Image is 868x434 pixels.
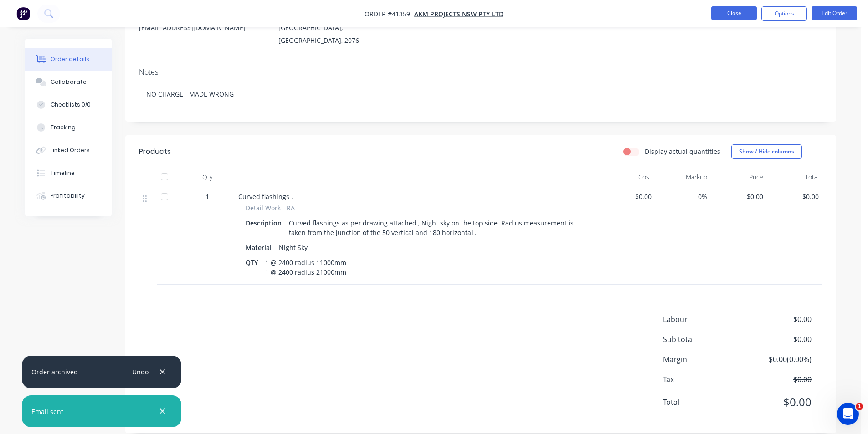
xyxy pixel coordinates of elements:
[51,78,87,86] div: Collaborate
[31,407,63,416] div: Email sent
[238,192,293,201] span: Curved flashings .
[711,6,757,20] button: Close
[285,216,588,239] div: Curved flashings as per drawing attached , Night sky on the top side. Radius measurement is taken...
[663,314,744,325] span: Labour
[414,10,503,18] a: AKM PROJECTS NSW PTY LTD
[246,256,262,269] div: QTY
[51,146,90,154] div: Linked Orders
[711,168,767,186] div: Price
[51,123,76,132] div: Tracking
[278,9,403,47] div: [GEOGRAPHIC_DATA], [GEOGRAPHIC_DATA], [GEOGRAPHIC_DATA], 2076
[837,403,859,425] iframe: Intercom live chat
[25,139,112,162] button: Linked Orders
[603,192,652,201] span: $0.00
[25,184,112,207] button: Profitability
[744,374,812,385] span: $0.00
[246,203,295,213] span: Detail Work - RA
[25,116,112,139] button: Tracking
[262,256,352,279] div: 1 @ 2400 radius 11000mm 1 @ 2400 radius 21000mm
[25,162,112,184] button: Timeline
[761,6,807,21] button: Options
[31,367,78,377] div: Order archived
[767,168,823,186] div: Total
[25,48,112,71] button: Order details
[770,192,819,201] span: $0.00
[663,354,744,365] span: Margin
[744,334,812,345] span: $0.00
[744,394,812,410] span: $0.00
[25,71,112,93] button: Collaborate
[645,147,720,156] label: Display actual quantities
[51,192,85,200] div: Profitability
[663,397,744,408] span: Total
[139,68,822,77] div: Notes
[16,7,30,20] img: Factory
[139,80,822,108] div: NO CHARGE - MADE WRONG
[205,192,209,201] span: 1
[139,21,264,34] div: [EMAIL_ADDRESS][DOMAIN_NAME]
[51,169,75,177] div: Timeline
[856,403,863,410] span: 1
[599,168,655,186] div: Cost
[663,334,744,345] span: Sub total
[127,366,153,378] button: Undo
[655,168,711,186] div: Markup
[51,101,91,109] div: Checklists 0/0
[731,144,802,159] button: Show / Hide columns
[365,10,414,18] span: Order #41359 -
[246,241,275,254] div: Material
[51,55,89,63] div: Order details
[659,192,708,201] span: 0%
[139,146,171,157] div: Products
[246,216,285,230] div: Description
[663,374,744,385] span: Tax
[25,93,112,116] button: Checklists 0/0
[180,168,235,186] div: Qty
[714,192,763,201] span: $0.00
[744,314,812,325] span: $0.00
[812,6,857,20] button: Edit Order
[275,241,311,254] div: Night Sky
[744,354,812,365] span: $0.00 ( 0.00 %)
